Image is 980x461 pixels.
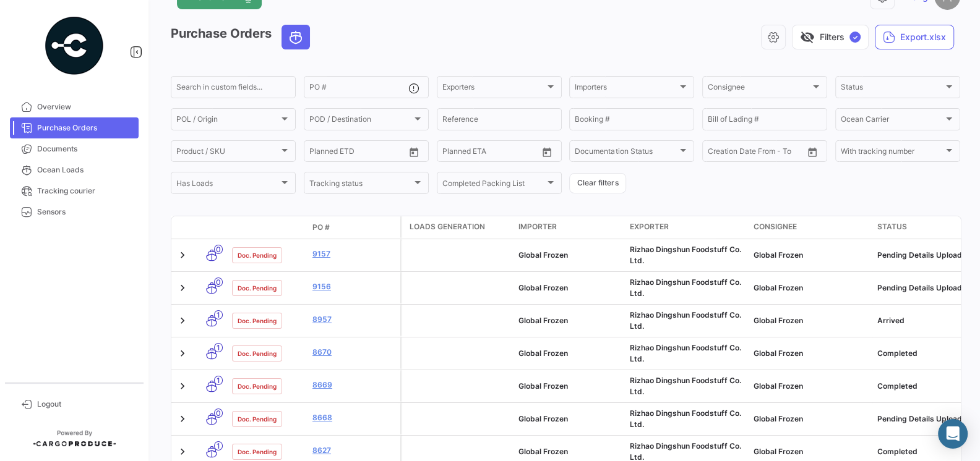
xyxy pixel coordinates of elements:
span: Global Frozen [754,414,803,423]
button: Open calendar [405,143,423,161]
span: Ocean Loads [37,164,134,176]
input: From [708,149,725,158]
span: 0 [214,245,223,254]
span: Importers [575,85,677,93]
span: Rizhao Dingshun Foodstuff Co. Ltd. [630,245,741,265]
a: Expand/Collapse Row [176,315,189,327]
span: Completed Packing List [442,180,545,189]
button: Export.xlsx [875,25,954,49]
span: Importer [518,221,557,232]
span: Rizhao Dingshun Foodstuff Co. Ltd. [630,408,741,429]
a: Expand/Collapse Row [176,249,189,261]
input: To [335,149,380,158]
a: 9156 [312,281,395,292]
span: Global Frozen [754,447,803,456]
span: 1 [214,310,223,319]
datatable-header-cell: Transport mode [196,222,227,232]
a: Expand/Collapse Row [176,380,189,392]
span: Doc. Pending [238,283,277,293]
datatable-header-cell: Loads generation [402,216,514,239]
span: PO # [312,222,330,233]
span: Consignee [708,85,810,93]
span: POL / Origin [176,117,279,125]
a: 9157 [312,248,395,260]
span: Documents [37,143,134,154]
a: 8957 [312,314,395,325]
a: Tracking courier [10,180,139,201]
span: 1 [214,376,223,385]
a: 8627 [312,445,395,456]
a: Expand/Collapse Row [176,282,189,294]
div: Abrir Intercom Messenger [938,419,968,449]
span: 0 [214,277,223,287]
span: Logout [37,399,134,410]
span: Rizhao Dingshun Foodstuff Co. Ltd. [630,277,741,298]
span: Tracking status [309,180,412,189]
span: Doc. Pending [238,250,277,260]
span: Exporters [442,85,545,93]
datatable-header-cell: Exporter [625,216,749,239]
span: Purchase Orders [37,122,134,133]
button: visibility_offFilters✓ [792,25,869,49]
span: Rizhao Dingshun Foodstuff Co. Ltd. [630,343,741,363]
input: From [309,149,327,158]
span: Consignee [754,221,797,232]
span: Has Loads [176,180,279,189]
a: Documents [10,138,139,159]
span: Doc. Pending [238,447,277,457]
span: With tracking number [841,149,943,158]
span: Overview [37,101,134,112]
span: Rizhao Dingshun Foodstuff Co. Ltd. [630,310,741,331]
button: Open calendar [803,143,822,161]
datatable-header-cell: PO # [307,217,400,238]
span: 0 [214,408,223,418]
a: Sensors [10,201,139,222]
span: Doc. Pending [238,381,277,391]
a: Purchase Orders [10,117,139,138]
h3: Purchase Orders [171,25,314,49]
span: Ocean Carrier [841,117,943,125]
datatable-header-cell: Consignee [749,216,872,239]
span: Doc. Pending [238,414,277,424]
input: From [442,149,460,158]
span: Global Frozen [754,316,803,325]
span: 1 [214,441,223,450]
a: 8668 [312,412,395,423]
a: 8669 [312,379,395,391]
span: Global Frozen [518,316,568,325]
span: Loads generation [410,221,485,232]
span: Global Frozen [518,414,568,423]
span: 1 [214,343,223,352]
a: Expand/Collapse Row [176,347,189,360]
span: Global Frozen [518,381,568,391]
span: POD / Destination [309,117,412,125]
span: Global Frozen [754,381,803,391]
button: Clear filters [569,173,626,193]
span: Global Frozen [518,349,568,358]
a: 8670 [312,347,395,358]
a: Expand/Collapse Row [176,413,189,425]
span: Global Frozen [518,250,568,260]
span: Tracking courier [37,185,134,197]
span: Product / SKU [176,149,279,158]
span: Global Frozen [518,447,568,456]
datatable-header-cell: Doc. Status [227,222,307,232]
input: To [468,149,514,158]
span: Status [841,85,943,93]
span: Global Frozen [754,349,803,358]
span: Global Frozen [518,283,568,292]
span: Rizhao Dingshun Foodstuff Co. Ltd. [630,376,741,396]
a: Expand/Collapse Row [176,446,189,458]
span: visibility_off [800,30,815,44]
a: Overview [10,96,139,117]
span: Status [877,221,907,232]
span: Global Frozen [754,250,803,260]
span: Global Frozen [754,283,803,292]
input: To [734,149,779,158]
span: Sensors [37,206,134,218]
datatable-header-cell: Importer [514,216,625,239]
a: Ocean Loads [10,159,139,180]
span: Doc. Pending [238,349,277,358]
button: Ocean [282,25,309,49]
img: powered-by.png [43,15,105,77]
